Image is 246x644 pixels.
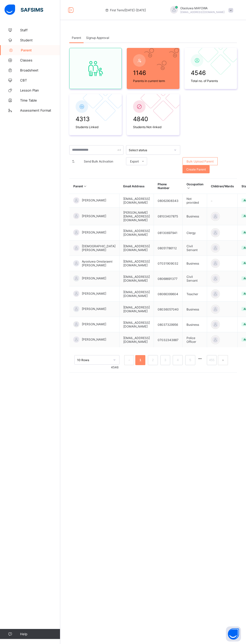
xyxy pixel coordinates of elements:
td: [EMAIL_ADDRESS][DOMAIN_NAME] [119,302,154,317]
td: 08062908343 [154,194,183,208]
td: 07031909032 [154,256,183,271]
img: safsims [5,5,43,15]
span: 1146 [133,69,173,76]
li: 上一页 [124,355,134,365]
i: Sort in Ascending Order [83,184,87,188]
span: [PERSON_NAME] [82,307,106,311]
td: [EMAIL_ADDRESS][DOMAIN_NAME] [119,317,154,332]
span: [PERSON_NAME] [82,214,106,218]
span: [DEMOGRAPHIC_DATA][PERSON_NAME] [82,244,115,252]
th: Occupation [183,179,207,194]
span: Staff [20,28,60,32]
span: 4313 [76,115,115,123]
a: 1 [138,357,143,363]
td: [EMAIL_ADDRESS][DOMAIN_NAME] [119,194,154,208]
td: 08066399604 [154,286,183,302]
th: Parent [70,179,119,194]
td: [PERSON_NAME][EMAIL_ADDRESS][DOMAIN_NAME] [119,208,154,225]
span: Time Table [20,98,60,102]
span: Export [130,159,139,163]
th: Children/Wards [207,179,238,194]
td: Not provided [183,194,207,208]
span: Parent [72,36,81,40]
span: Assessment Format [20,108,60,112]
li: 4 [173,355,183,365]
span: Broadsheet [20,68,60,72]
div: OlaoluwaMAYOWA [165,6,235,14]
span: [PERSON_NAME] [82,338,106,341]
td: [EMAIL_ADDRESS][DOMAIN_NAME] [119,271,154,286]
a: 2 [150,357,155,363]
td: 08036057040 [154,302,183,317]
a: 4 [175,357,180,363]
span: Classes [20,58,60,62]
td: [EMAIL_ADDRESS][DOMAIN_NAME] [119,240,154,256]
td: Police Officer [183,332,207,348]
span: Total no. of Parents [191,79,231,83]
span: Students Not-linked [133,125,173,129]
span: [PERSON_NAME] [82,230,106,234]
td: Business [183,317,207,332]
td: 08130697941 [154,225,183,240]
a: 5 [188,357,193,363]
td: [EMAIL_ADDRESS][DOMAIN_NAME] [119,256,154,271]
td: Civil Servant [183,240,207,256]
li: 5 [185,355,195,365]
button: Open asap [226,626,241,641]
div: 10 Rows [77,358,110,362]
span: [PERSON_NAME] [82,322,106,326]
button: prev page [124,355,134,365]
span: 4840 [133,115,173,123]
th: Phone Number [154,179,183,194]
span: [PERSON_NAME] [82,198,106,202]
a: 455 [208,357,216,363]
button: next page [218,355,228,365]
span: session/term information [105,8,146,12]
span: Student [20,38,60,42]
th: Email Address [119,179,154,194]
a: 3 [163,357,168,363]
span: [EMAIL_ADDRESS][DOMAIN_NAME] [180,11,225,14]
td: 07032343887 [154,332,183,348]
span: Create Parent [186,168,206,171]
li: 向后 5 页 [197,355,204,362]
td: Business [183,302,207,317]
td: [EMAIL_ADDRESS][DOMAIN_NAME] [119,225,154,240]
td: 08051786112 [154,240,183,256]
span: Send Bulk Activation [77,159,120,163]
i: Sort in Ascending Order [187,186,191,190]
td: 08103407875 [154,208,183,225]
div: Select status [129,148,171,152]
li: 1 [135,355,145,365]
span: [PERSON_NAME] [82,276,106,280]
td: [EMAIL_ADDRESS][DOMAIN_NAME] [119,332,154,348]
span: 4546 [191,69,231,76]
span: Parents in current term [133,79,173,83]
span: Students Linked [76,125,115,129]
li: 3 [160,355,170,365]
span: Parent [21,48,60,52]
td: Teacher [183,286,207,302]
span: Lesson Plan [20,88,60,92]
li: 2 [148,355,158,365]
span: Signup Approval [86,36,109,40]
td: 08068691377 [154,271,183,286]
td: Business [183,256,207,271]
span: Help [20,632,60,636]
td: 08037329956 [154,317,183,332]
li: 下一页 [218,355,228,365]
td: Business [183,208,207,225]
td: Clergy [183,225,207,240]
span: [PERSON_NAME] [82,292,106,295]
td: Civil Servant [183,271,207,286]
td: [EMAIL_ADDRESS][DOMAIN_NAME] [119,286,154,302]
span: Ayooluwa Omolaraeni [PERSON_NAME] [82,260,115,267]
li: 455 [207,355,217,365]
span: CBT [20,78,60,82]
span: Bulk Upload Parent [187,159,214,163]
span: Olaoluwa MAYOWA [180,6,225,10]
